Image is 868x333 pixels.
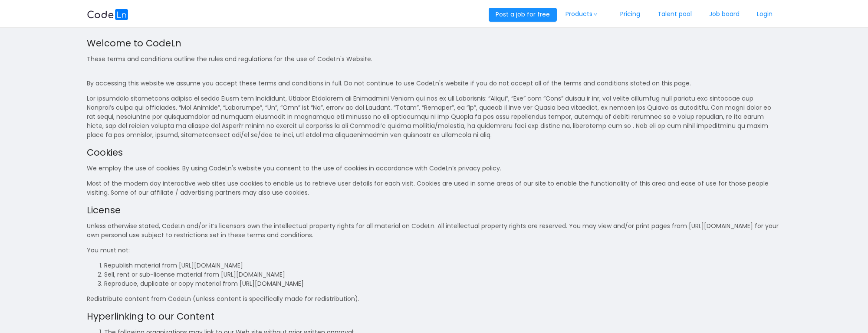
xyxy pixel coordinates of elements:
[104,270,781,279] li: Sell, rent or sub-license material from [URL][DOMAIN_NAME]
[104,261,781,270] li: Republish material from [URL][DOMAIN_NAME]
[87,294,781,304] p: Redistribute content from CodeLn (unless content is specifically made for redistribution).
[489,10,557,19] a: Post a job for free
[593,12,598,16] i: icon: down
[87,94,781,140] p: Lor ipsumdolo sitametcons adipisc el seddo Eiusm tem Incididunt, Utlabor Etdolorem ali Enimadmini...
[87,146,781,160] h2: Cookies
[489,8,557,22] button: Post a job for free
[87,164,781,173] p: We employ the use of cookies. By using CodeLn's website you consent to the use of cookies in acco...
[87,179,781,197] p: Most of the modern day interactive web sites use cookies to enable us to retrieve user details fo...
[87,246,781,255] p: You must not:
[87,36,781,50] h2: Welcome to CodeLn
[87,9,128,20] img: logobg.f302741d.svg
[87,310,781,323] h2: Hyperlinking to our Content
[87,222,781,240] p: Unless otherwise stated, CodeLn and/or it’s licensors own the intellectual property rights for al...
[87,203,781,217] h2: License
[87,79,781,88] p: By accessing this website we assume you accept these terms and conditions in full. Do not continu...
[87,55,781,64] p: These terms and conditions outline the rules and regulations for the use of CodeLn's Website.
[104,279,781,288] li: Reproduce, duplicate or copy material from [URL][DOMAIN_NAME]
